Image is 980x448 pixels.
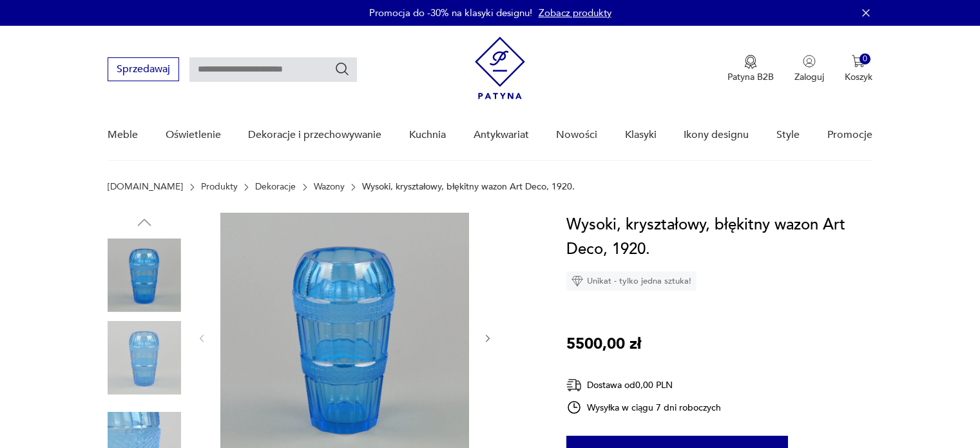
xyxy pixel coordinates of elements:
[566,332,641,356] p: 5500,00 zł
[566,377,582,393] img: Ikona dostawy
[362,182,575,192] p: Wysoki, kryształowy, błękitny wazon Art Deco, 1920.
[803,55,816,68] img: Ikonka użytkownika
[369,6,532,19] p: Promocja do -30% na klasyki designu!
[572,275,583,287] img: Ikona diamentu
[566,271,697,291] div: Unikat - tylko jedna sztuka!
[860,54,870,64] div: 0
[776,110,800,160] a: Style
[474,110,529,160] a: Antykwariat
[727,55,774,83] a: Ikona medaluPatyna B2B
[845,71,872,83] p: Koszyk
[566,213,872,262] h1: Wysoki, kryształowy, błękitny wazon Art Deco, 1920.
[108,321,181,394] img: Zdjęcie produktu Wysoki, kryształowy, błękitny wazon Art Deco, 1920.
[166,110,221,160] a: Oświetlenie
[827,110,872,160] a: Promocje
[794,71,824,83] p: Zaloguj
[248,110,381,160] a: Dekoracje i przechowywanie
[566,377,721,393] div: Dostawa od 0,00 PLN
[566,400,721,415] div: Wysyłka w ciągu 7 dni roboczych
[108,66,179,75] a: Sprzedawaj
[201,182,238,192] a: Produkty
[314,182,345,192] a: Wazony
[744,55,757,69] img: Ikona medalu
[108,57,179,81] button: Sprzedawaj
[852,55,865,68] img: Ikona koszyka
[556,110,597,160] a: Nowości
[409,110,446,160] a: Kuchnia
[727,71,774,83] p: Patyna B2B
[845,55,872,83] button: 0Koszyk
[539,6,611,19] a: Zobacz produkty
[684,110,749,160] a: Ikony designu
[625,110,657,160] a: Klasyki
[727,55,774,83] button: Patyna B2B
[108,239,181,312] img: Zdjęcie produktu Wysoki, kryształowy, błękitny wazon Art Deco, 1920.
[794,55,824,83] button: Zaloguj
[334,61,350,77] button: Szukaj
[108,182,183,192] a: [DOMAIN_NAME]
[475,37,525,99] img: Patyna - sklep z meblami i dekoracjami vintage
[108,110,138,160] a: Meble
[255,182,296,192] a: Dekoracje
